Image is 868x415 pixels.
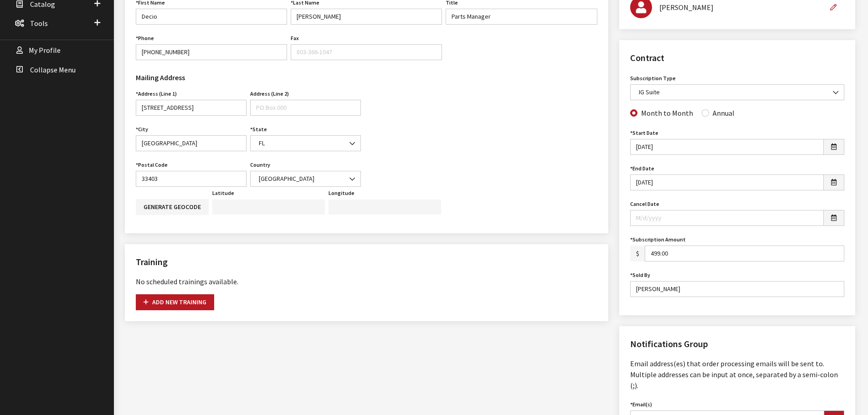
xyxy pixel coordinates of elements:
span: United States of America [250,171,361,187]
label: Country [250,161,270,169]
label: Latitude [212,189,234,197]
button: Open date picker [823,210,844,226]
input: M/d/yyyy [630,174,824,190]
label: Address (Line 2) [250,90,289,98]
label: Month to Month [641,108,693,118]
label: State [250,125,267,133]
input: Manager [446,9,597,25]
h2: Contract [630,51,844,65]
label: Email(s) [630,400,652,409]
label: End Date [630,164,654,173]
input: 803-366-1047 [291,44,442,60]
label: Phone [136,34,154,42]
label: Subscription Type [630,74,676,82]
span: My Profile [29,46,61,55]
label: City [136,125,148,133]
label: Cancel Date [630,200,659,208]
div: [PERSON_NAME] [659,2,822,13]
input: M/d/yyyy [630,139,824,155]
input: John Doe [630,281,844,297]
div: No scheduled trainings available. [136,276,597,287]
label: Subscription Amount [630,236,686,244]
input: 29730 [136,171,247,187]
button: Add new training [136,294,214,310]
label: Longitude [329,189,354,197]
label: Annual [713,108,734,118]
span: IG Suite [630,84,844,100]
input: Rock Hill [136,135,247,151]
button: Open date picker [823,139,844,155]
span: Collapse Menu [30,65,76,74]
label: Address (Line 1) [136,90,177,98]
p: Email address(es) that order processing emails will be sent to. Multiple addresses can be input a... [630,358,844,391]
span: IG Suite [636,87,838,97]
input: 99.00 [645,246,844,261]
h2: Notifications Group [630,337,844,351]
input: Doe [291,9,442,25]
span: FL [250,135,361,151]
span: FL [256,138,355,148]
input: 153 South Oakland Avenue [136,100,247,116]
label: Sold By [630,271,650,279]
span: Tools [30,19,48,28]
label: Postal Code [136,161,168,169]
span: $ [630,246,645,261]
input: PO Box 000 [250,100,361,116]
span: United States of America [256,174,355,184]
span: Add new training [144,298,206,306]
input: M/d/yyyy [630,210,824,226]
h3: Mailing Address [136,72,361,83]
label: Start Date [630,129,658,137]
h2: Training [136,255,597,269]
button: Open date picker [823,174,844,190]
button: Generate geocode [136,199,209,215]
label: Fax [291,34,299,42]
input: 888-579-4458 [136,44,287,60]
input: John [136,9,287,25]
